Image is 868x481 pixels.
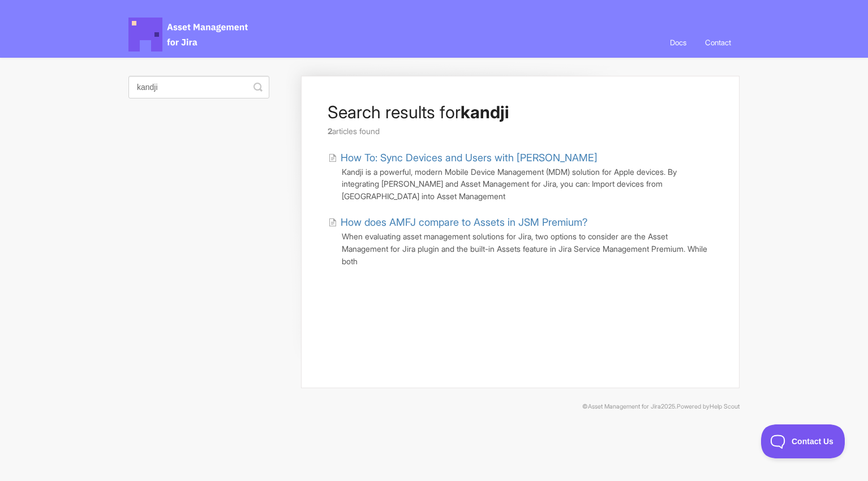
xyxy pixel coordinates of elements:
[342,166,713,203] p: Kandji is a powerful, modern Mobile Device Management (MDM) solution for Apple devices. By integr...
[461,102,509,122] strong: kandji
[128,402,740,412] p: © 2025.
[328,150,598,165] a: How To: Sync Devices and Users with [PERSON_NAME]
[328,214,587,230] a: How does AMFJ compare to Assets in JSM Premium?
[342,230,713,267] p: When evaluating asset management solutions for Jira, two options to consider are the Asset Manage...
[328,102,713,122] h1: Search results for
[661,27,695,58] a: Docs
[677,403,740,410] span: Powered by
[328,125,713,138] p: articles found
[588,403,661,410] a: Asset Management for Jira
[128,76,269,98] input: Search
[697,27,740,58] a: Contact
[328,126,332,136] strong: 2
[710,403,740,410] a: Help Scout
[128,18,250,51] span: Asset Management for Jira Docs
[761,424,845,458] iframe: Toggle Customer Support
